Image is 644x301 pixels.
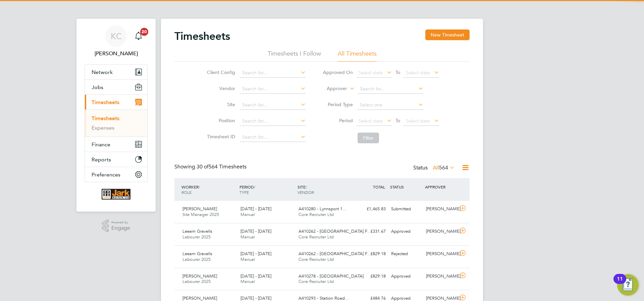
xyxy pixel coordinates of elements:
[323,69,353,75] label: Approved On
[617,279,623,288] div: 11
[354,204,388,215] div: £1,465.83
[197,163,209,170] span: 30 of
[240,234,255,240] span: Manual
[182,206,217,212] span: [PERSON_NAME]
[373,184,385,190] span: TOTAL
[393,116,402,125] span: To
[182,295,217,301] span: [PERSON_NAME]
[393,68,402,77] span: To
[388,181,423,193] div: STATUS
[406,118,430,124] span: Select date
[358,84,424,94] input: Search for...
[354,271,388,282] div: £829.18
[254,184,255,190] span: /
[423,181,458,193] div: APPROVER
[306,184,307,190] span: /
[180,181,238,198] div: WORKER
[85,189,148,200] a: Go to home page
[268,50,321,62] li: Timesheets I Follow
[299,256,334,262] span: Core Recruiter Ltd
[240,84,306,94] input: Search for...
[388,204,423,215] div: Submitted
[199,184,200,190] span: /
[617,274,639,296] button: Open Resource Center, 11 new notifications
[239,190,249,195] span: TYPE
[423,226,458,237] div: [PERSON_NAME]
[299,228,372,234] span: A410262 - [GEOGRAPHIC_DATA] F…
[92,141,110,148] span: Finance
[85,25,148,58] a: KC[PERSON_NAME]
[388,248,423,259] div: Rejected
[299,251,372,256] span: A410262 - [GEOGRAPHIC_DATA] F…
[238,181,296,198] div: PERIOD
[182,228,212,234] span: Leeam Gravells
[92,115,119,122] a: Timesheets
[85,152,147,167] button: Reports
[102,220,130,232] a: Powered byEngage
[85,109,147,137] div: Timesheets
[439,164,448,171] span: 564
[240,279,255,284] span: Manual
[296,181,354,198] div: SITE
[299,295,349,301] span: A410293 - Station Road…
[425,29,470,40] button: New Timesheet
[423,248,458,259] div: [PERSON_NAME]
[76,19,156,212] nav: Main navigation
[182,273,217,279] span: [PERSON_NAME]
[205,118,235,124] label: Position
[197,163,247,170] span: 564 Timesheets
[240,273,271,279] span: [DATE] - [DATE]
[338,50,377,62] li: All Timesheets
[323,118,353,124] label: Period
[174,163,248,170] div: Showing
[354,248,388,259] div: £829.18
[240,256,255,262] span: Manual
[240,117,306,126] input: Search for...
[111,225,130,231] span: Engage
[299,212,334,217] span: Core Recruiter Ltd
[85,137,147,152] button: Finance
[299,279,334,284] span: Core Recruiter Ltd
[358,133,379,143] button: Filter
[111,220,130,225] span: Powered by
[240,228,271,234] span: [DATE] - [DATE]
[85,65,147,79] button: Network
[423,204,458,215] div: [PERSON_NAME]
[205,85,235,91] label: Vendor
[413,163,456,173] div: Status
[85,167,147,182] button: Preferences
[298,190,314,195] span: VENDOR
[433,164,455,171] label: All
[317,85,347,92] label: Approver
[240,206,271,212] span: [DATE] - [DATE]
[299,234,334,240] span: Core Recruiter Ltd
[85,95,147,109] button: Timesheets
[423,271,458,282] div: [PERSON_NAME]
[85,80,147,94] button: Jobs
[323,101,353,107] label: Period Type
[92,156,111,163] span: Reports
[359,118,383,124] span: Select date
[182,279,211,284] span: Labourer 2025
[205,101,235,107] label: Site
[388,226,423,237] div: Approved
[205,134,235,140] label: Timesheet ID
[92,69,113,75] span: Network
[240,133,306,142] input: Search for...
[182,212,219,217] span: Site Manager 2025
[240,100,306,110] input: Search for...
[240,295,271,301] span: [DATE] - [DATE]
[132,25,145,47] a: 20
[299,206,347,212] span: A410280 - Lynnsport 1…
[240,68,306,78] input: Search for...
[205,69,235,75] label: Client Config
[92,171,120,178] span: Preferences
[92,99,119,105] span: Timesheets
[181,190,192,195] span: ROLE
[92,84,103,90] span: Jobs
[174,29,230,43] h2: Timesheets
[359,70,383,76] span: Select date
[299,273,364,279] span: A410278 - [GEOGRAPHIC_DATA]
[240,251,271,256] span: [DATE] - [DATE]
[182,256,211,262] span: Labourer 2025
